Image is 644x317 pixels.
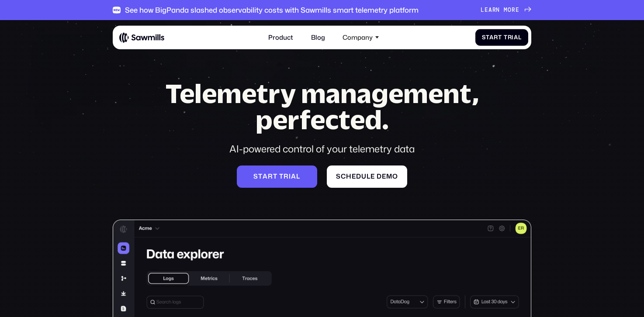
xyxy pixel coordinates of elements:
span: a [488,7,492,13]
div: Company [343,34,373,41]
span: a [291,172,296,180]
span: a [489,34,494,41]
span: r [492,7,496,13]
a: StartTrial [475,29,528,46]
span: d [356,172,361,180]
a: Product [263,29,298,46]
span: r [284,172,289,180]
span: t [273,172,277,180]
a: Starttrial [237,165,317,188]
span: o [392,172,398,180]
span: h [346,172,352,180]
span: r [508,34,512,41]
a: Scheduledemo [327,165,407,188]
div: Company [338,29,384,46]
div: AI-powered control of your telemetry data [151,142,493,156]
span: e [485,7,488,13]
span: t [498,34,502,41]
span: t [279,172,284,180]
span: S [482,34,486,41]
span: m [386,172,392,180]
span: t [258,172,263,180]
a: Blog [306,29,329,46]
span: o [508,7,512,13]
span: c [341,172,346,180]
span: l [296,172,300,180]
span: u [361,172,367,180]
span: m [504,7,508,13]
span: a [514,34,518,41]
span: L [481,7,485,13]
span: e [382,172,386,180]
span: l [367,172,370,180]
span: n [496,7,500,13]
span: S [253,172,258,180]
span: i [512,34,514,41]
span: t [486,34,490,41]
span: r [512,7,516,13]
span: r [494,34,498,41]
span: i [289,172,291,180]
span: l [518,34,522,41]
span: e [516,7,519,13]
div: See how BigPanda slashed observability costs with Sawmills smart telemetry platform [125,6,419,14]
span: d [377,172,382,180]
span: e [352,172,356,180]
span: e [370,172,375,180]
span: a [263,172,268,180]
span: S [336,172,341,180]
span: T [504,34,508,41]
a: Learnmore [481,7,531,13]
span: r [268,172,273,180]
h1: Telemetry management, perfected. [151,80,493,132]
